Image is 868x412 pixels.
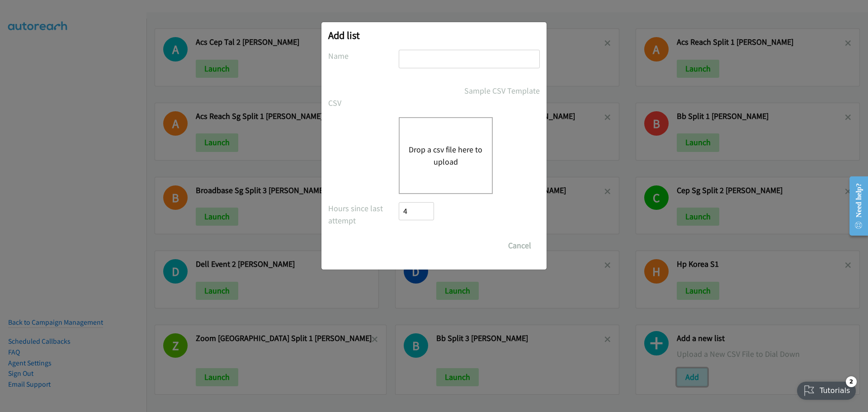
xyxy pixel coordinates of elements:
a: Sample CSV Template [464,85,540,97]
h2: Add list [328,29,540,42]
button: Drop a csv file here to upload [409,143,483,168]
iframe: Resource Center [842,170,868,242]
label: Hours since last attempt [328,202,399,227]
label: CSV [328,97,399,109]
label: Name [328,50,399,62]
button: Cancel [500,237,540,255]
iframe: Checklist [792,373,861,405]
